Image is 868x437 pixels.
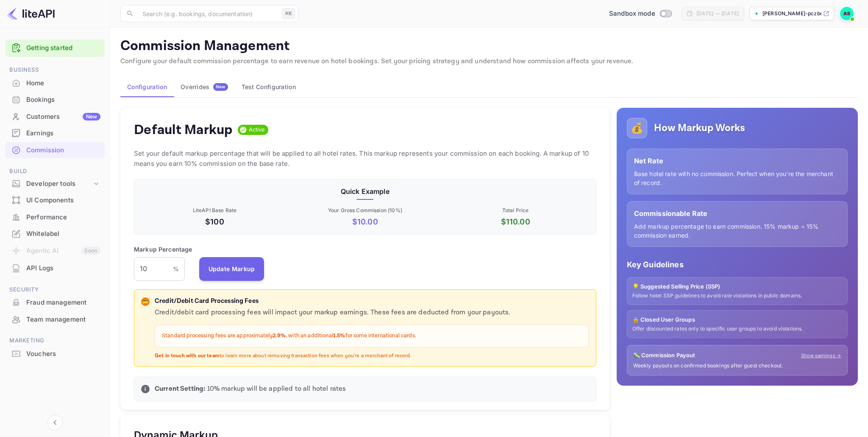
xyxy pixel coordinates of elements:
div: Bookings [5,92,105,108]
div: CustomersNew [5,109,105,125]
button: Update Markup [199,257,264,281]
h5: How Markup Works [654,121,745,135]
div: Team management [5,311,105,328]
p: 💳 [142,298,148,305]
a: Team management [5,311,105,327]
p: Total Price [442,207,589,214]
a: Getting started [26,43,100,53]
div: Overrides [181,83,228,91]
a: Earnings [5,125,105,141]
a: Performance [5,209,105,225]
div: Getting started [5,39,105,57]
span: Security [5,285,105,294]
p: Add markup percentage to earn commission. 15% markup = 15% commission earned. [634,222,840,240]
p: 💡 Suggested Selling Price (SSP) [632,283,842,291]
div: ⌘K [282,8,295,19]
p: Base hotel rate with no commission. Perfect when you're the merchant of record. [634,169,840,187]
p: Commissionable Rate [634,208,840,218]
p: Key Guidelines [627,259,848,270]
div: Commission [26,146,100,155]
input: 0 [134,257,173,281]
p: Credit/debit card processing fees will impact your markup earnings. These fees are deducted from ... [155,308,589,318]
p: LiteAPI Base Rate [141,207,288,214]
p: Commission Management [120,38,858,55]
span: Business [5,65,105,75]
div: [DATE] — [DATE] [696,10,739,17]
p: Follow hotel SSP guidelines to avoid rate violations in public domains. [632,292,842,300]
div: Customers [26,112,100,122]
p: 💸 Commission Payout [633,351,696,360]
span: Active [245,126,269,134]
div: Whitelabel [5,226,105,242]
a: Home [5,75,105,91]
div: Switch to Production mode [606,9,675,19]
span: Build [5,167,105,176]
input: Search (e.g. bookings, documentation) [137,5,279,22]
p: Net Rate [634,156,840,166]
p: Credit/Debit Card Processing Fees [155,297,589,306]
div: Earnings [5,125,105,142]
h4: Default Markup [134,121,233,138]
img: Andreas Stefanis [840,7,854,20]
p: 💰 [631,120,643,136]
p: Standard processing fees are approximately , with an additional for some international cards. [162,332,582,340]
img: LiteAPI logo [7,7,55,20]
a: Commission [5,142,105,158]
p: 🔒 Closed User Groups [632,316,842,324]
a: Bookings [5,92,105,107]
a: Vouchers [5,346,105,361]
p: to learn more about removing transaction fees when you're a merchant of record. [155,353,589,360]
p: Quick Example [141,186,589,196]
div: Bookings [26,95,100,105]
p: i [145,385,146,393]
a: API Logs [5,260,105,276]
div: Commission [5,142,105,159]
div: UI Components [26,196,100,205]
button: Test Configuration [235,77,303,97]
p: Weekly payouts on confirmed bookings after guest checkout. [633,362,841,370]
a: Fraud management [5,294,105,310]
span: Marketing [5,336,105,345]
button: Configuration [120,77,174,97]
p: Your Gross Commission ( 10 %) [292,207,439,214]
strong: Current Setting: [155,384,205,393]
div: New [83,113,100,120]
p: $ 110.00 [442,216,589,227]
a: UI Components [5,192,105,208]
p: Configure your default commission percentage to earn revenue on hotel bookings. Set your pricing ... [120,56,858,67]
span: Sandbox mode [609,9,655,19]
p: Offer discounted rates only to specific user groups to avoid violations. [632,325,842,333]
div: Whitelabel [26,229,100,239]
a: CustomersNew [5,109,105,124]
p: % [173,264,179,273]
div: Developer tools [5,176,105,191]
a: Whitelabel [5,226,105,241]
div: API Logs [5,260,105,277]
div: Team management [26,315,100,325]
p: $ 10.00 [292,216,439,227]
div: Fraud management [5,294,105,311]
div: Home [26,78,100,88]
p: $100 [141,216,288,227]
div: API Logs [26,263,100,273]
strong: 2.9% [273,332,286,339]
div: Performance [5,209,105,226]
span: New [213,84,228,90]
div: Fraud management [26,298,100,308]
div: Vouchers [26,349,100,359]
p: [PERSON_NAME]-pczbe... [762,10,821,17]
p: 10 % markup will be applied to all hotel rates [155,384,589,394]
a: Show earnings → [801,352,841,359]
strong: 1.5% [333,332,345,339]
p: Set your default markup percentage that will be applied to all hotel rates. This markup represent... [134,148,596,169]
button: Collapse navigation [47,415,63,430]
strong: Get in touch with our team [155,353,220,359]
div: UI Components [5,192,105,209]
div: Performance [26,213,100,222]
div: Earnings [26,129,100,138]
div: Vouchers [5,346,105,362]
div: Home [5,75,105,92]
p: Markup Percentage [134,245,192,254]
div: Developer tools [26,179,92,189]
